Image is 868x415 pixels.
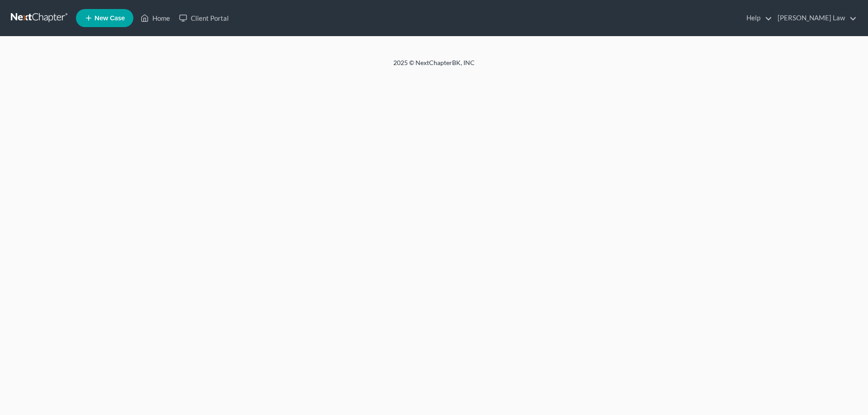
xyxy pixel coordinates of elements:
[175,10,233,26] a: Client Portal
[773,10,857,26] a: [PERSON_NAME] Law
[742,10,772,26] a: Help
[76,9,133,27] new-legal-case-button: New Case
[136,10,175,26] a: Home
[176,58,692,75] div: 2025 © NextChapterBK, INC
